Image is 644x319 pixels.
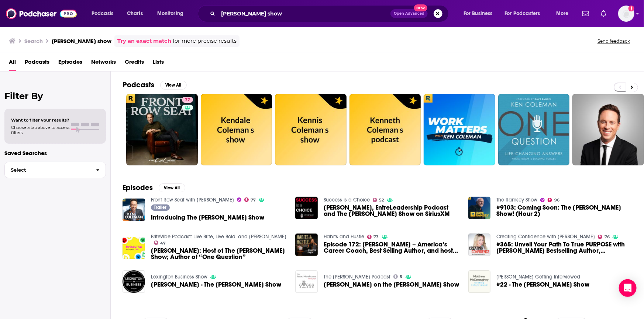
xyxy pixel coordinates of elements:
[125,56,144,71] a: Credits
[496,241,632,254] a: #365: Unveil Your Path To True PURPOSE with Ken Coleman Bestselling Author, Ramsey Personality, &...
[151,248,287,260] a: Ken Coleman: Host of The Ken Coleman Show; Author of “One Question”
[496,197,537,203] a: The Ramsey Show
[324,281,459,288] a: Isaac on the Ken Coleman Show
[628,6,634,11] svg: Add a profile image
[496,234,595,240] a: Creating Confidence with Heather Monahan
[464,8,493,19] span: For Business
[390,9,428,18] button: Open AdvancedNew
[218,8,390,20] input: Search podcasts, credits, & more...
[556,8,569,19] span: More
[153,56,164,71] a: Lists
[151,281,281,288] a: Ken Coleman - The Ken Coleman Show
[9,56,16,71] a: All
[173,37,237,45] span: for more precise results
[244,197,256,202] a: 77
[598,7,609,20] a: Show notifications dropdown
[182,97,193,103] a: 77
[123,270,145,293] img: Ken Coleman - The Ken Coleman Show
[151,234,286,240] a: BriteVibe Podcast: Live Brite, Live Bold, and Share BriteVibes
[123,237,145,259] img: Ken Coleman: Host of The Ken Coleman Show; Author of “One Question”
[496,204,632,217] span: #9103: Coming Soon: The [PERSON_NAME] Show! (Hour 2)
[24,38,43,45] h3: Search
[468,234,491,256] img: #365: Unveil Your Path To True PURPOSE with Ken Coleman Bestselling Author, Ramsey Personality, &...
[122,8,147,20] a: Charts
[619,279,637,297] div: Open Intercom Messenger
[4,150,106,157] p: Saved Searches
[468,270,491,293] img: #22 - The Ken Coleman Show
[373,198,384,202] a: 52
[605,235,610,239] span: 76
[58,56,82,71] a: Episodes
[127,8,143,19] span: Charts
[618,6,634,22] button: Show profile menu
[400,275,403,278] span: 5
[324,234,364,240] a: Habits and Hustle
[554,199,559,202] span: 96
[4,162,106,178] button: Select
[496,204,632,217] a: #9103: Coming Soon: The Ken Coleman Show! (Hour 2)
[551,8,578,20] button: open menu
[379,199,384,202] span: 52
[151,197,234,203] a: Front Row Seat with Ken Coleman
[123,80,187,90] a: PodcastsView All
[151,281,281,288] span: [PERSON_NAME] - The [PERSON_NAME] Show
[5,168,90,172] span: Select
[496,281,589,288] a: #22 - The Ken Coleman Show
[151,248,287,260] span: [PERSON_NAME]: Host of The [PERSON_NAME] Show; Author of “One Question”
[123,183,185,192] a: EpisodesView All
[52,38,111,45] h3: [PERSON_NAME] show
[251,199,256,202] span: 77
[595,38,632,44] button: Send feedback
[598,235,610,239] a: 76
[468,197,491,219] a: #9103: Coming Soon: The Ken Coleman Show! (Hour 2)
[458,8,502,20] button: open menu
[496,281,589,288] span: #22 - The [PERSON_NAME] Show
[618,6,634,22] span: Logged in as BenLaurro
[151,214,264,221] span: Introducing The [PERSON_NAME] Show
[394,12,424,15] span: Open Advanced
[324,204,459,217] a: Ken Coleman, EntreLeadership Podcast and The Ken Coleman Show on SiriusXM
[157,8,183,19] span: Monitoring
[160,242,166,245] span: 47
[123,199,145,221] img: Introducing The Ken Coleman Show
[295,197,318,219] img: Ken Coleman, EntreLeadership Podcast and The Ken Coleman Show on SiriusXM
[126,94,198,165] a: 77
[25,56,49,71] a: Podcasts
[579,7,592,20] a: Show notifications dropdown
[496,274,580,280] a: Matthew McConaughey Getting Interviewed
[159,183,185,192] button: View All
[154,205,166,210] span: Trailer
[295,234,318,256] a: Episode 172: Ken Coleman – America’s Career Coach, Best Selling Author, and host of The Ken Colem...
[324,204,459,217] span: [PERSON_NAME], EntreLeadership Podcast and The [PERSON_NAME] Show on SiriusXM
[324,241,459,254] span: Episode 172: [PERSON_NAME] – America’s Career Coach, Best Selling Author, and host of The [PERSON...
[4,91,106,101] h2: Filter By
[324,281,459,288] span: [PERSON_NAME] on the [PERSON_NAME] Show
[154,241,166,245] a: 47
[367,235,379,239] a: 73
[414,4,427,11] span: New
[11,118,69,123] span: Want to filter your results?
[123,183,153,192] h2: Episodes
[393,274,403,279] a: 5
[91,56,116,71] a: Networks
[500,8,551,20] button: open menu
[86,8,123,20] button: open menu
[548,198,559,202] a: 96
[295,270,318,293] a: Isaac on the Ken Coleman Show
[6,7,77,21] img: Podchaser - Follow, Share and Rate Podcasts
[117,37,171,45] a: Try an exact match
[151,274,207,280] a: Lexington Business Show
[324,197,370,203] a: Success is a Choice
[11,125,69,135] span: Choose a tab above to access filters.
